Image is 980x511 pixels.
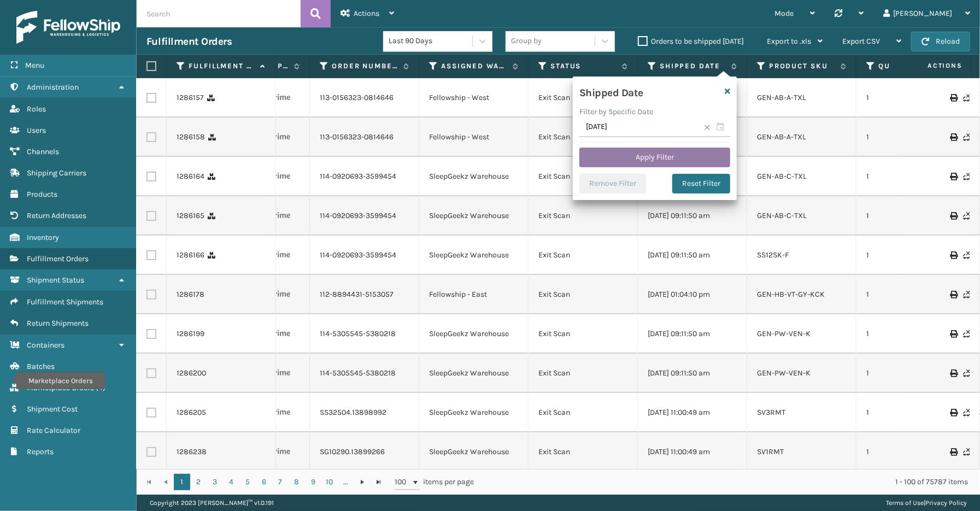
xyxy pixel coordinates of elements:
[354,474,371,490] a: Go to the next page
[419,196,529,236] td: SleepGeekz Warehouse
[223,474,239,490] a: 4
[638,354,747,393] td: [DATE] 09:11:50 am
[27,383,94,392] span: Marketplace Orders
[27,447,54,456] span: Reports
[27,168,86,178] span: Shipping Carriers
[638,37,744,46] label: Orders to be shipped [DATE]
[950,448,956,456] i: Print Label
[963,448,970,456] i: Never Shipped
[419,118,529,157] td: Fellowship - West
[27,362,55,371] span: Batches
[529,236,638,275] td: Exit Scan
[925,499,967,507] a: Privacy Policy
[150,495,274,511] p: Copyright 2023 [PERSON_NAME]™ v 1.0.191
[395,477,411,487] span: 100
[320,368,396,379] a: 114-5305545-5380218
[757,132,806,142] a: GEN-AB-A-TXL
[529,393,638,432] td: Exit Scan
[757,408,785,417] a: SV3RMT
[419,314,529,354] td: SleepGeekz Warehouse
[27,83,79,92] span: Administration
[354,9,379,18] span: Actions
[757,368,811,378] a: GEN-PW-VEN-K
[886,495,967,511] div: |
[579,148,730,167] button: Apply Filter
[856,78,966,118] td: 1
[321,474,338,490] a: 10
[419,354,529,393] td: SleepGeekz Warehouse
[963,212,970,220] i: Never Shipped
[177,289,204,300] a: 1286178
[950,133,956,141] i: Print Label
[963,369,970,377] i: Never Shipped
[638,196,747,236] td: [DATE] 09:11:50 am
[320,447,385,457] a: SG10290.13899266
[272,474,289,490] a: 7
[27,275,84,285] span: Shipment Status
[529,275,638,314] td: Exit Scan
[950,212,956,220] i: Print Label
[305,474,321,490] a: 9
[529,118,638,157] td: Exit Scan
[963,94,970,102] i: Never Shipped
[419,157,529,196] td: SleepGeekz Warehouse
[769,61,835,71] label: Product SKU
[529,432,638,472] td: Exit Scan
[189,61,255,71] label: Fulfillment Order Id
[320,328,396,339] a: 114-5305545-5380218
[856,354,966,393] td: 1
[529,314,638,354] td: Exit Scan
[638,393,747,432] td: [DATE] 11:00:49 am
[338,474,354,490] a: ...
[757,447,784,456] a: SV1RMT
[856,314,966,354] td: 1
[177,210,204,221] a: 1286165
[856,393,966,432] td: 1
[27,319,89,328] span: Return Shipments
[638,275,747,314] td: [DATE] 01:04:10 pm
[950,330,956,338] i: Print Label
[757,329,811,338] a: GEN-PW-VEN-K
[146,35,232,48] h3: Fulfillment Orders
[177,407,206,418] a: 1286205
[638,432,747,472] td: [DATE] 11:00:49 am
[963,173,970,180] i: Never Shipped
[27,254,89,263] span: Fulfillment Orders
[757,172,807,181] a: GEN-AB-C-TXL
[320,250,396,261] a: 114-0920693-3599454
[177,171,204,182] a: 1286164
[174,474,190,490] a: 1
[911,32,970,51] button: Reload
[774,9,794,18] span: Mode
[660,61,726,71] label: Shipped Date
[371,474,387,490] a: Go to the last page
[878,61,944,71] label: Quantity
[950,409,956,416] i: Print Label
[177,250,204,261] a: 1286166
[320,132,394,143] a: 113-0156323-0814646
[16,11,120,44] img: logo
[579,118,730,137] input: MM/DD/YYYY
[27,297,103,307] span: Fulfillment Shipments
[757,211,807,220] a: GEN-AB-C-TXL
[320,210,396,221] a: 114-0920693-3599454
[856,432,966,472] td: 1
[579,83,643,99] h4: Shipped Date
[320,92,394,103] a: 113-0156323-0814646
[177,447,207,457] a: 1286238
[25,61,44,70] span: Menu
[27,340,64,350] span: Containers
[27,126,46,135] span: Users
[893,57,969,75] span: Actions
[239,474,256,490] a: 5
[856,275,966,314] td: 1
[419,275,529,314] td: Fellowship - East
[27,104,46,114] span: Roles
[320,289,394,300] a: 112-8894431-5153057
[27,211,86,220] span: Return Addresses
[177,328,204,339] a: 1286199
[638,314,747,354] td: [DATE] 09:11:50 am
[177,368,206,379] a: 1286200
[950,94,956,102] i: Print Label
[207,474,223,490] a: 3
